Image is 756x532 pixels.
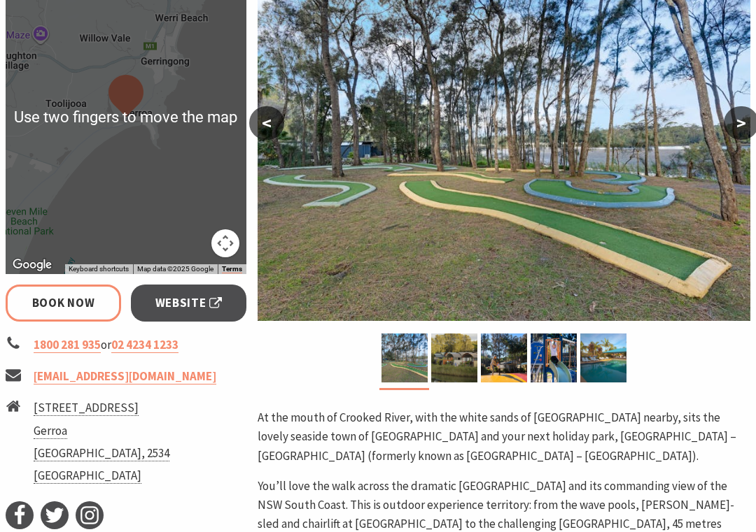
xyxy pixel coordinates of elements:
[249,106,284,140] button: <
[211,229,239,257] button: Map camera controls
[131,285,246,322] a: Website
[34,337,101,353] a: 1800 281 935
[69,264,129,274] button: Keyboard shortcuts
[481,333,527,382] img: Bouncy Pillow
[34,368,216,384] a: [EMAIL_ADDRESS][DOMAIN_NAME]
[111,337,178,353] a: 02 4234 1233
[531,333,577,382] img: Playground
[9,256,55,274] img: Google
[137,265,213,273] span: Map data ©2025 Google
[6,285,121,322] a: Book Now
[431,333,477,382] img: Discovery Holiday Parks Gerroa
[258,408,750,466] p: At the mouth of Crooked River, with the white sands of [GEOGRAPHIC_DATA] nearby, sits the lovely ...
[580,333,626,382] img: Discovery Holiday Parks Gerroa
[9,256,55,274] a: Click to see this area on Google Maps
[381,333,428,382] img: Mini Golf
[6,336,246,354] li: or
[155,294,223,312] span: Website
[222,265,242,273] a: Terms (opens in new tab)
